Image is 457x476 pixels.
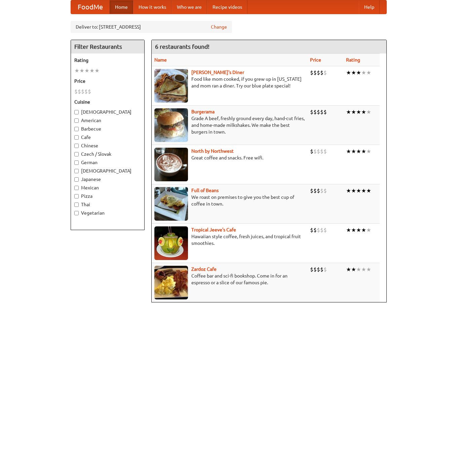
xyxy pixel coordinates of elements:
[74,118,79,123] input: American
[191,148,234,154] a: North by Northwest
[74,134,141,141] label: Cafe
[79,67,84,74] li: ★
[361,69,366,76] li: ★
[74,203,79,207] input: Thai
[89,67,94,74] li: ★
[351,69,356,76] li: ★
[317,226,320,234] li: $
[191,227,236,232] a: Tropical Jeeve's Cafe
[366,148,371,155] li: ★
[346,148,351,155] li: ★
[74,57,141,64] h5: Rating
[154,226,188,260] img: jeeves.jpg
[154,115,305,135] p: Grade A beef, freshly ground every day, hand-cut fries, and home-made milkshakes. We make the bes...
[74,177,79,182] input: Japanese
[346,57,360,63] a: Rating
[191,109,215,114] a: Burgerama
[110,0,133,14] a: Home
[320,226,323,234] li: $
[366,226,371,234] li: ★
[313,148,317,155] li: $
[346,266,351,273] li: ★
[346,187,351,194] li: ★
[74,135,79,140] input: Cafe
[191,266,217,272] a: Zardoz Cafe
[154,108,188,142] img: burgerama.jpg
[154,233,305,247] p: Hawaiian style coffee, fresh juices, and tropical fruit smoothies.
[323,266,327,273] li: $
[133,0,172,14] a: How it works
[310,226,313,234] li: $
[154,154,305,161] p: Great coffee and snacks. Free wifi.
[207,0,247,14] a: Recipe videos
[74,78,141,84] h5: Price
[154,76,305,89] p: Food like mom cooked, if you grew up in [US_STATE] and mom ran a diner. Try our blue plate special!
[211,24,227,30] a: Change
[313,69,317,76] li: $
[71,21,232,33] div: Deliver to: [STREET_ADDRESS]
[84,88,88,95] li: $
[81,88,84,95] li: $
[74,201,141,208] label: Thai
[317,108,320,116] li: $
[74,125,141,132] label: Barbecue
[323,187,327,194] li: $
[366,266,371,273] li: ★
[74,193,141,199] label: Pizza
[74,99,141,105] h5: Cuisine
[361,187,366,194] li: ★
[84,67,89,74] li: ★
[154,57,167,63] a: Name
[317,69,320,76] li: $
[154,148,188,181] img: north.jpg
[323,226,327,234] li: $
[74,176,141,183] label: Japanese
[78,88,81,95] li: $
[191,188,219,193] a: Full of Beans
[323,108,327,116] li: $
[313,187,317,194] li: $
[366,187,371,194] li: ★
[74,169,79,173] input: [DEMOGRAPHIC_DATA]
[74,186,79,190] input: Mexican
[356,69,361,76] li: ★
[172,0,207,14] a: Who we are
[323,148,327,155] li: $
[323,69,327,76] li: $
[351,187,356,194] li: ★
[361,226,366,234] li: ★
[74,151,141,157] label: Czech / Slovak
[154,187,188,221] img: beans.jpg
[88,88,91,95] li: $
[346,108,351,116] li: ★
[351,226,356,234] li: ★
[351,148,356,155] li: ★
[351,108,356,116] li: ★
[359,0,380,14] a: Help
[356,266,361,273] li: ★
[71,40,144,53] h4: Filter Restaurants
[71,0,110,14] a: FoodMe
[317,187,320,194] li: $
[74,160,79,165] input: German
[320,187,323,194] li: $
[74,194,79,198] input: Pizza
[74,67,79,74] li: ★
[356,226,361,234] li: ★
[313,108,317,116] li: $
[366,108,371,116] li: ★
[317,148,320,155] li: $
[74,117,141,124] label: American
[74,210,141,216] label: Vegetarian
[346,69,351,76] li: ★
[94,67,100,74] li: ★
[154,272,305,286] p: Coffee bar and sci-fi bookshop. Come in for an espresso or a slice of our famous pie.
[313,266,317,273] li: $
[74,159,141,166] label: German
[317,266,320,273] li: $
[74,211,79,215] input: Vegetarian
[74,144,79,148] input: Chinese
[74,168,141,174] label: [DEMOGRAPHIC_DATA]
